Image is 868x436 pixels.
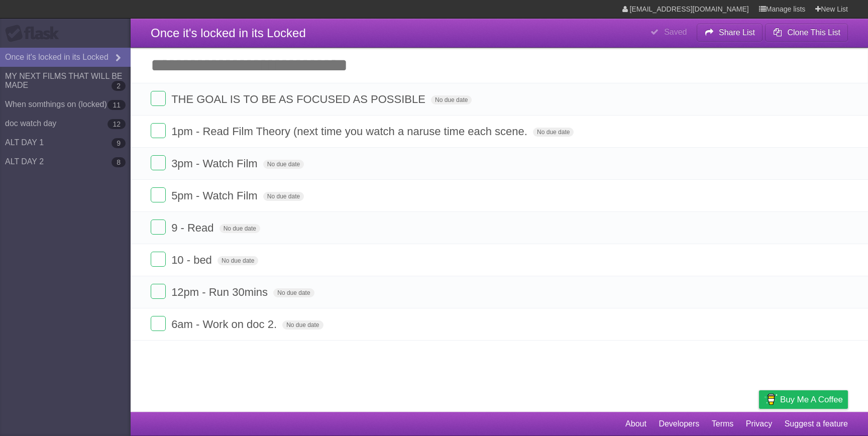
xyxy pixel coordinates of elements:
span: No due date [263,192,304,201]
a: Developers [659,414,699,433]
div: Flask [5,25,65,43]
button: Clone This List [765,24,848,42]
label: Done [151,220,166,235]
b: 12 [107,119,126,129]
button: Share List [697,24,763,42]
label: Done [151,284,166,299]
a: Buy me a coffee [759,390,848,409]
a: About [625,414,646,433]
b: Clone This List [787,28,840,37]
span: No due date [263,160,304,169]
label: Done [151,155,166,170]
span: No due date [220,224,260,233]
span: Once it's locked in its Locked [151,26,306,40]
span: No due date [533,128,574,137]
a: Suggest a feature [785,414,848,433]
span: 6am - Work on doc 2. [171,318,279,331]
span: 3pm - Watch Film [171,157,260,170]
b: 2 [112,81,126,91]
label: Done [151,252,166,267]
b: Share List [719,28,755,37]
span: No due date [431,95,472,104]
label: Done [151,91,166,106]
span: THE GOAL IS TO BE AS FOCUSED AS POSSIBLE [171,93,428,105]
span: 1pm - Read Film Theory (next time you watch a naruse time each scene. [171,125,530,138]
span: No due date [273,288,314,297]
span: No due date [282,320,323,330]
span: 5pm - Watch Film [171,189,260,202]
span: 9 - Read [171,222,216,234]
span: Buy me a coffee [780,391,843,408]
span: No due date [218,256,258,265]
a: Terms [712,414,734,433]
span: 12pm - Run 30mins [171,286,270,298]
span: 10 - bed [171,254,214,266]
a: Privacy [746,414,772,433]
label: Done [151,187,166,202]
img: Buy me a coffee [764,391,778,408]
label: Done [151,316,166,331]
b: 8 [112,157,126,167]
b: Saved [664,28,687,36]
label: Done [151,123,166,138]
b: 11 [107,100,126,110]
b: 9 [112,138,126,148]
